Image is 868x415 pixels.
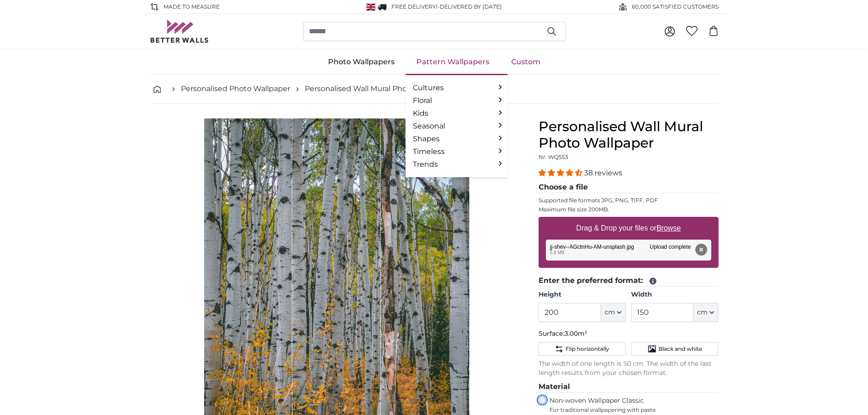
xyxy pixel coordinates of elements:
a: Personalised Wall Mural Photo Wallpaper [305,83,453,94]
span: - [437,3,502,10]
button: Flip horizontally [539,342,626,356]
a: Personalised Photo Wallpaper [181,83,290,94]
span: Black and white [658,345,702,353]
a: Cultures [413,82,500,93]
label: Drag & Drop your files or [572,219,684,237]
span: Delivered by [DATE] [440,3,502,10]
h1: Personalised Wall Mural Photo Wallpaper [539,118,719,151]
span: For traditional wallpapering with paste [550,406,719,414]
a: Seasonal [413,121,500,132]
label: Width [631,290,718,299]
u: Browse [657,224,681,232]
legend: Enter the preferred format: [539,275,719,287]
a: Timeless [413,146,500,157]
label: Non-woven Wallpaper Classic [550,396,719,414]
a: Trends [413,159,500,170]
span: Flip horizontally [565,345,609,353]
p: Maximum file size 200MB. [539,206,719,213]
button: Black and white [631,342,718,356]
button: cm [601,303,626,322]
a: Pattern Wallpapers [406,50,500,74]
span: Nr. WQ553 [539,154,568,160]
p: Supported file formats JPG, PNG, TIFF, PDF [539,197,719,204]
img: Betterwalls [150,20,209,43]
button: cm [693,303,718,322]
span: 4.34 stars [539,169,584,177]
a: Shapes [413,133,500,144]
p: Surface: [539,329,719,338]
img: United Kingdom [366,4,375,10]
a: Floral [413,95,500,106]
span: 3.00m² [565,329,587,338]
a: Kids [413,108,500,119]
span: FREE delivery! [391,3,437,10]
span: 60,000 SATISFIED CUSTOMERS [632,3,719,11]
nav: breadcrumbs [150,74,719,104]
span: Made to Measure [164,3,220,11]
p: The width of one length is 50 cm. The width of the last length results from your chosen format. [539,359,719,378]
a: Photo Wallpapers [317,50,406,74]
span: 38 reviews [584,169,622,177]
span: cm [697,308,708,317]
a: Custom [500,50,551,74]
legend: Material [539,381,719,393]
span: cm [605,308,615,317]
label: Height [539,290,626,299]
legend: Choose a file [539,182,719,193]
